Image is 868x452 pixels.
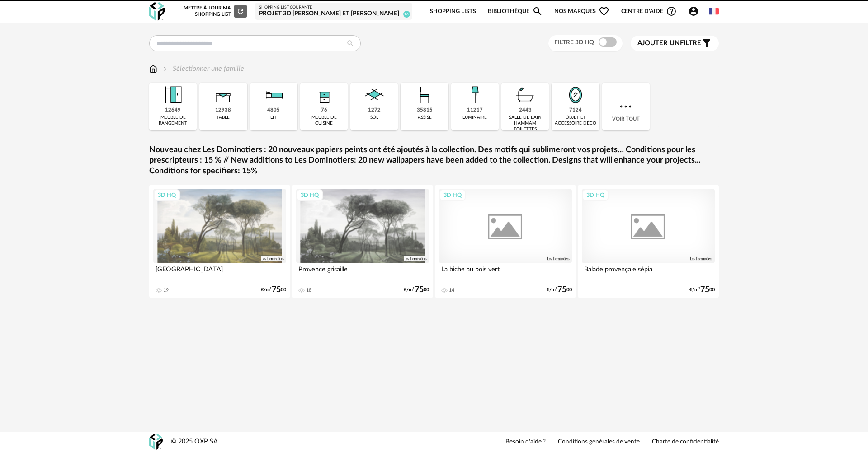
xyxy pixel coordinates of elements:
[321,107,327,114] div: 76
[306,287,311,294] div: 18
[152,115,194,126] div: meuble de rangement
[296,263,429,281] div: Provence grisaille
[558,438,640,446] a: Conditions générales de vente
[688,6,703,17] span: Account Circle icon
[259,5,408,10] div: Shopping List courante
[154,189,180,201] div: 3D HQ
[435,185,576,298] a: 3D HQ La biche au bois vert 14 €/m²7500
[449,287,454,294] div: 14
[439,263,572,281] div: La biche au bois vert
[666,6,677,17] span: Help Circle Outline icon
[259,5,408,18] a: Shopping List courante projet 3d [PERSON_NAME] et [PERSON_NAME] 16
[688,6,699,17] span: Account Circle icon
[161,64,244,74] div: Sélectionner une famille
[505,438,546,446] a: Besoin d'aide ?
[554,39,594,46] span: Filtre 3D HQ
[689,287,715,293] div: €/m² 00
[700,287,709,293] span: 75
[513,83,538,107] img: Salle%20de%20bain.png
[292,185,433,298] a: 3D HQ Provence grisaille 18 €/m²7500
[519,107,532,114] div: 2443
[599,6,609,17] span: Heart Outline icon
[270,115,277,121] div: lit
[259,10,408,18] div: projet 3d [PERSON_NAME] et [PERSON_NAME]
[161,64,169,74] img: svg+xml;base64,PHN2ZyB3aWR0aD0iMTYiIGhlaWdodD0iMTYiIHZpZXdCb3g9IjAgMCAxNiAxNiIgZmlsbD0ibm9uZSIgeG...
[165,107,181,114] div: 12649
[171,438,218,446] div: © 2025 OXP SA
[709,6,719,16] img: fr
[261,83,286,107] img: Literie.png
[563,83,588,107] img: Miroir.png
[217,115,230,121] div: table
[637,39,701,48] span: filtre
[602,83,650,130] div: Voir tout
[578,185,719,298] a: 3D HQ Balade provençale sépia €/m²7500
[547,287,572,293] div: €/m² 00
[488,1,543,22] a: BibliothèqueMagnify icon
[211,83,236,107] img: Table.png
[557,287,566,293] span: 75
[631,36,719,51] button: Ajouter unfiltre Filter icon
[272,287,281,293] span: 75
[267,107,280,114] div: 4805
[415,287,424,293] span: 75
[504,115,546,132] div: salle de bain hammam toilettes
[554,1,609,22] span: Nos marques
[637,40,680,47] span: Ajouter un
[554,115,596,126] div: objet et accessoire déco
[618,98,634,115] img: more.7b13dc1.svg
[462,115,487,121] div: luminaire
[215,107,231,114] div: 12938
[297,189,323,201] div: 3D HQ
[403,11,410,18] span: 16
[569,107,582,114] div: 7124
[149,145,719,177] a: Nouveau chez Les Dominotiers : 20 nouveaux papiers peints ont été ajoutés à la collection. Des mo...
[163,287,169,294] div: 19
[582,263,715,281] div: Balade provençale sépia
[370,115,378,121] div: sol
[149,64,157,74] img: svg+xml;base64,PHN2ZyB3aWR0aD0iMTYiIGhlaWdodD0iMTciIHZpZXdCb3g9IjAgMCAxNiAxNyIgZmlsbD0ibm9uZSIgeG...
[153,263,286,281] div: [GEOGRAPHIC_DATA]
[182,5,247,18] div: Mettre à jour ma Shopping List
[418,115,432,121] div: assise
[312,83,336,107] img: Rangement.png
[430,1,476,22] a: Shopping Lists
[161,83,185,107] img: Meuble%20de%20rangement.png
[368,107,381,114] div: 1272
[404,287,429,293] div: €/m² 00
[532,6,543,17] span: Magnify icon
[621,6,677,17] span: Centre d'aideHelp Circle Outline icon
[362,83,387,107] img: Sol.png
[149,185,290,298] a: 3D HQ [GEOGRAPHIC_DATA] 19 €/m²7500
[236,9,245,14] span: Refresh icon
[462,83,487,107] img: Luminaire.png
[149,434,163,450] img: OXP
[467,107,483,114] div: 11217
[701,38,712,49] span: Filter icon
[261,287,286,293] div: €/m² 00
[412,83,437,107] img: Assise.png
[417,107,433,114] div: 35815
[439,189,466,201] div: 3D HQ
[652,438,719,446] a: Charte de confidentialité
[582,189,609,201] div: 3D HQ
[149,2,165,21] img: OXP
[303,115,345,126] div: meuble de cuisine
